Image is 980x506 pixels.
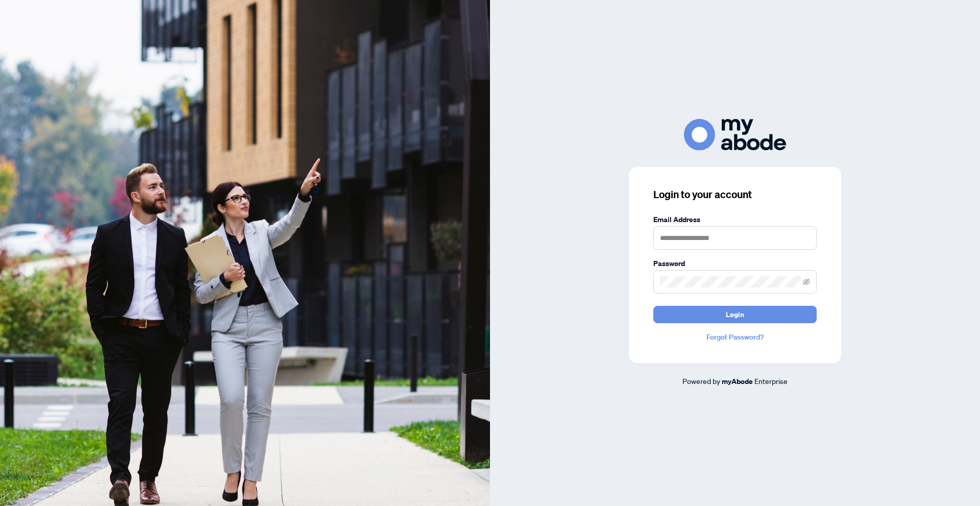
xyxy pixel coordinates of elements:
label: Email Address [653,214,817,225]
h3: Login to your account [653,187,817,202]
a: Forgot Password? [653,331,817,343]
button: Login [653,306,817,323]
a: myAbode [722,376,753,387]
img: ma-logo [684,119,786,150]
span: Enterprise [754,376,788,385]
label: Password [653,258,817,269]
span: Powered by [682,376,720,385]
span: Login [726,306,744,323]
span: eye-invisible [803,278,810,285]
